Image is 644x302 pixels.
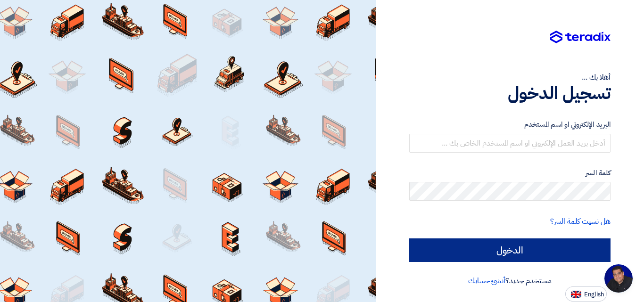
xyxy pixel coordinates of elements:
[604,264,633,293] div: Open chat
[565,286,607,302] button: English
[409,119,611,130] label: البريد الإلكتروني او اسم المستخدم
[550,216,611,227] a: هل نسيت كلمة السر؟
[468,275,505,286] a: أنشئ حسابك
[409,72,611,83] div: أهلا بك ...
[550,31,611,44] img: Teradix logo
[409,168,611,179] label: كلمة السر
[409,134,611,153] input: أدخل بريد العمل الإلكتروني او اسم المستخدم الخاص بك ...
[584,291,604,298] span: English
[409,83,611,104] h1: تسجيل الدخول
[571,291,581,298] img: en-US.png
[409,275,611,286] div: مستخدم جديد؟
[409,238,611,262] input: الدخول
